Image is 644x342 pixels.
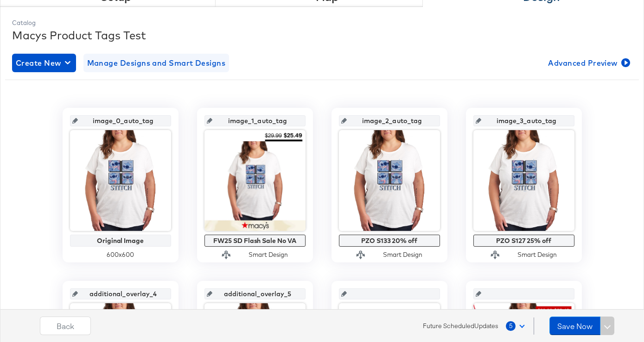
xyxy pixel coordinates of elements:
button: 5 [505,317,529,334]
button: Create New [12,54,76,72]
button: Save Now [549,317,600,335]
div: Smart Design [517,250,557,259]
div: PZO S133 20% off [341,237,438,244]
div: Catalog [12,19,632,27]
div: Original Image [72,237,169,244]
div: Smart Design [249,250,288,259]
span: Future Scheduled Updates [423,322,498,330]
div: 600 x 600 [70,250,171,259]
span: Advanced Preview [548,56,628,69]
div: PZO S127 25% off [476,237,572,244]
span: Manage Designs and Smart Designs [87,56,226,69]
span: 5 [506,321,516,331]
button: Back [40,317,91,335]
div: FW25 SD Flash Sale No VA [207,237,303,244]
span: Create New [16,56,72,69]
button: Advanced Preview [544,54,632,72]
button: Manage Designs and Smart Designs [83,54,230,72]
div: Macys Product Tags Test [12,27,632,43]
div: Smart Design [383,250,422,259]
